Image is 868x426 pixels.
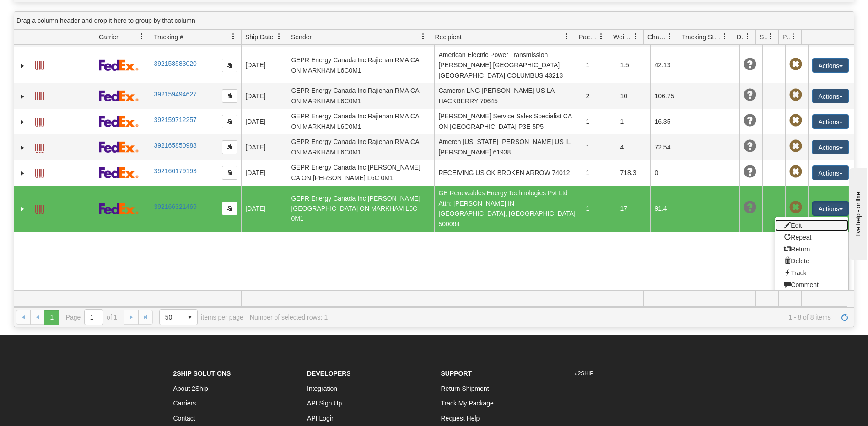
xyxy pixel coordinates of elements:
[241,160,287,186] td: [DATE]
[812,58,849,73] button: Actions
[154,167,196,175] a: 392166179193
[812,140,849,154] button: Actions
[593,29,609,44] a: Packages filter column settings
[744,201,756,214] span: Unknown
[435,32,462,42] span: Recipient
[763,29,778,44] a: Shipment Issues filter column settings
[775,255,848,267] a: Delete shipment
[616,109,650,134] td: 1
[789,89,802,101] span: Pickup Not Assigned
[222,115,237,128] button: Copy to clipboard
[222,166,237,180] button: Copy to clipboard
[650,134,685,160] td: 72.54
[775,279,848,291] a: Comment
[35,201,44,215] a: Label
[241,83,287,109] td: [DATE]
[650,186,685,232] td: 91.4
[291,32,312,42] span: Sender
[628,29,643,44] a: Weight filter column settings
[744,140,756,153] span: Unknown
[441,399,494,407] a: Track My Package
[99,141,139,153] img: 2 - FedEx Express®
[662,29,678,44] a: Charge filter column settings
[775,231,848,243] a: Repeat
[434,47,582,83] td: American Electric Power Transmission [PERSON_NAME] [GEOGRAPHIC_DATA] [GEOGRAPHIC_DATA] COLUMBUS 4...
[582,134,616,160] td: 1
[559,29,575,44] a: Recipient filter column settings
[847,166,867,260] iframe: chat widget
[18,143,27,152] a: Expand
[18,204,27,213] a: Expand
[789,140,802,153] span: Pickup Not Assigned
[616,134,650,160] td: 4
[812,114,849,129] button: Actions
[159,309,198,325] span: Page sizes drop down
[789,114,802,127] span: Pickup Not Assigned
[35,139,44,154] a: Label
[35,114,44,128] a: Label
[287,83,434,109] td: GEPR Energy Canada Inc Rajiehan RMA CA ON MARKHAM L6C0M1
[99,59,139,71] img: 2 - FedEx Express®
[775,243,848,255] a: Return
[287,109,434,134] td: GEPR Energy Canada Inc Rajiehan RMA CA ON MARKHAM L6C0M1
[154,60,196,67] a: 392158583020
[241,109,287,134] td: [DATE]
[271,29,287,44] a: Ship Date filter column settings
[434,83,582,109] td: Cameron LNG [PERSON_NAME] US LA HACKBERRY 70645
[415,29,431,44] a: Sender filter column settings
[616,47,650,83] td: 1.5
[173,370,231,377] strong: 2Ship Solutions
[287,160,434,186] td: GEPR Energy Canada Inc [PERSON_NAME] CA ON [PERSON_NAME] L6C 0M1
[222,59,237,72] button: Copy to clipboard
[307,415,335,422] a: API Login
[14,12,854,30] div: grid grouping header
[789,201,802,214] span: Pickup Not Assigned
[744,58,756,71] span: Unknown
[616,160,650,186] td: 718.3
[287,47,434,83] td: GEPR Energy Canada Inc Rajiehan RMA CA ON MARKHAM L6C0M1
[786,29,801,44] a: Pickup Status filter column settings
[159,309,243,325] span: items per page
[740,29,755,44] a: Delivery Status filter column settings
[222,202,237,215] button: Copy to clipboard
[99,116,139,127] img: 2 - FedEx Express®
[582,186,616,232] td: 1
[434,186,582,232] td: GE Renewables Energy Technologies Pvt Ltd Attn: [PERSON_NAME] IN [GEOGRAPHIC_DATA], [GEOGRAPHIC_D...
[18,61,27,70] a: Expand
[35,88,44,103] a: Label
[154,203,196,210] a: 392166321469
[154,116,196,123] a: 392159712257
[650,109,685,134] td: 16.35
[154,91,196,98] a: 392159494627
[165,313,177,322] span: 50
[434,109,582,134] td: [PERSON_NAME] Service Sales Specialist CA ON [GEOGRAPHIC_DATA] P3E 5P5
[682,32,722,42] span: Tracking Status
[582,83,616,109] td: 2
[616,83,650,109] td: 10
[737,32,744,42] span: Delivery Status
[245,32,273,42] span: Ship Date
[717,29,733,44] a: Tracking Status filter column settings
[434,160,582,186] td: RECEIVING US OK BROKEN ARROW 74012
[441,370,472,377] strong: Support
[173,415,195,422] a: Contact
[616,186,650,232] td: 17
[575,371,695,377] h6: #2SHIP
[744,89,756,101] span: Unknown
[650,47,685,83] td: 42.13
[250,314,328,321] div: Number of selected rows: 1
[99,32,119,42] span: Carrier
[744,114,756,127] span: Unknown
[7,8,85,15] div: live help - online
[66,309,118,325] span: Page of 1
[307,370,351,377] strong: Developers
[582,160,616,186] td: 1
[241,47,287,83] td: [DATE]
[789,165,802,178] span: Pickup Not Assigned
[222,140,237,154] button: Copy to clipboard
[241,134,287,160] td: [DATE]
[441,415,480,422] a: Request Help
[334,314,831,321] span: 1 - 8 of 8 items
[222,89,237,103] button: Copy to clipboard
[35,57,44,72] a: Label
